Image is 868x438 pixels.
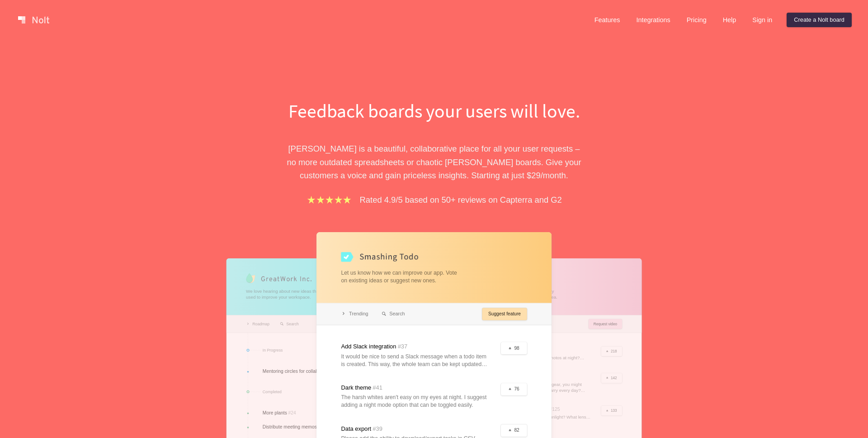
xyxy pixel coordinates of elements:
[679,13,714,27] a: Pricing
[745,13,779,27] a: Sign in
[278,98,590,124] h1: Feedback boards your users will love.
[360,193,562,206] p: Rated 4.9/5 based on 50+ reviews on Capterra and G2
[278,142,590,182] p: [PERSON_NAME] is a beautiful, collaborative place for all your user requests – no more outdated s...
[306,195,352,205] img: stars.b067e34983.png
[716,13,744,27] a: Help
[587,13,627,27] a: Features
[787,13,852,27] a: Create a Nolt board
[629,13,677,27] a: Integrations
